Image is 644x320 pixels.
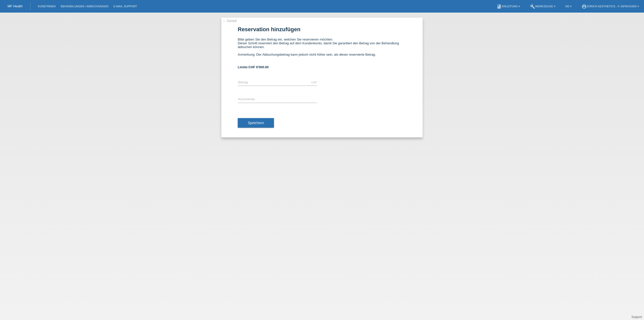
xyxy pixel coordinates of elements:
[238,118,274,128] button: Speichern
[528,5,558,8] a: buildWerkzeuge ▾
[58,5,111,8] a: Behandlungen / Abbuchungen
[238,38,406,60] div: Bitte geben Sie den Betrag ein, welchen Sie reservieren möchten. Dieser Schritt reserviert den Be...
[8,4,23,8] a: MF Health
[311,81,317,84] div: CHF
[248,121,264,125] span: Speichern
[494,5,522,8] a: bookAnleitung ▾
[530,4,535,9] i: build
[111,5,140,8] a: E-Mail Support
[249,65,269,69] span: CHF 6'000.00
[238,26,406,32] h1: Reservation hinzufügen
[563,5,574,8] a: DE ▾
[497,4,502,9] i: book
[579,5,641,8] a: account_circleZürich Aesthetics - F. Ispikoudis ▾
[35,5,58,8] a: Kund*innen
[631,315,642,319] a: Support
[223,19,237,23] a: ← Zurück
[238,65,269,69] b: Limite:
[582,4,587,9] i: account_circle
